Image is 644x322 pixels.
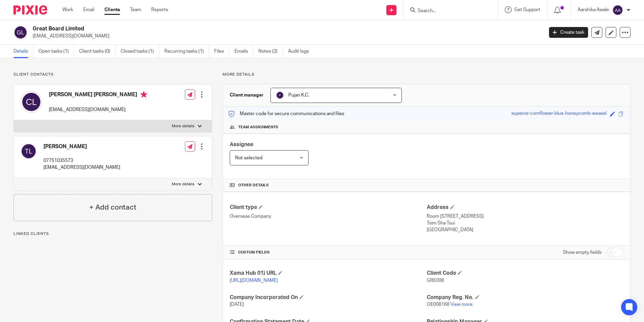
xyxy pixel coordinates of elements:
a: View more [450,302,473,307]
p: Aarshika Awale [578,6,609,13]
img: svg%3E [612,5,623,16]
a: Team [130,6,141,13]
a: Audit logs [288,45,314,58]
a: Files [214,45,229,58]
h4: CUSTOM FIELDS [230,250,426,255]
p: More details [172,182,194,187]
input: Search [417,8,478,14]
h2: Great Board Limited [33,25,438,32]
a: Open tasks (1) [38,45,74,58]
p: Tsim Sha Tsui [427,220,623,226]
a: Recurring tasks (1) [164,45,209,58]
h4: Address [427,204,623,211]
a: Create task [549,27,588,38]
img: svg%3E [13,25,28,39]
h4: + Add contact [89,202,136,213]
p: Client contacts [13,72,212,77]
img: svg%3E [21,91,42,113]
span: Get Support [514,7,540,12]
p: More details [172,124,194,129]
h4: Client Code [427,270,623,277]
a: Closed tasks (1) [121,45,159,58]
p: More details [223,72,631,77]
span: Not selected [235,156,262,160]
a: Work [62,6,73,13]
p: Room [STREET_ADDRESS] [427,213,623,220]
h4: Client type [230,204,426,211]
p: [EMAIL_ADDRESS][DOMAIN_NAME] [43,164,120,171]
h4: Company Incorporated On [230,294,426,301]
span: Other details [238,183,269,188]
h3: Client manager [230,92,264,99]
h4: [PERSON_NAME] [43,143,120,150]
img: svg%3E [276,91,284,99]
span: GRE008 [427,278,444,283]
div: superior-cornflower-blue-honeycomb-weasel [511,110,607,118]
p: [EMAIL_ADDRESS][DOMAIN_NAME] [33,33,539,39]
span: [DATE] [230,302,244,307]
p: Overseas Company [230,213,426,220]
p: [EMAIL_ADDRESS][DOMAIN_NAME] [49,106,147,113]
a: Email [83,6,94,13]
a: Emails [234,45,253,58]
span: Pujan K.C. [288,93,309,98]
img: Pixie [13,5,47,15]
h4: Xama Hub 01) URL [230,270,426,277]
h4: [PERSON_NAME] [PERSON_NAME] [49,91,147,100]
a: Reports [151,6,168,13]
span: Assignee [230,142,253,147]
span: Team assignments [238,125,278,130]
a: Details [13,45,33,58]
p: Master code for secure communications and files [228,110,344,117]
img: svg%3E [21,143,37,159]
h4: Company Reg. No. [427,294,623,301]
a: Clients [104,6,120,13]
i: Primary [140,91,147,98]
p: 07751035573 [43,157,120,164]
a: [URL][DOMAIN_NAME] [230,278,278,283]
span: OE008168 [427,302,449,307]
a: Notes (2) [258,45,283,58]
a: Client tasks (0) [79,45,116,58]
p: [GEOGRAPHIC_DATA] [427,226,623,233]
p: Linked clients [13,231,212,237]
label: Show empty fields [563,249,602,256]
